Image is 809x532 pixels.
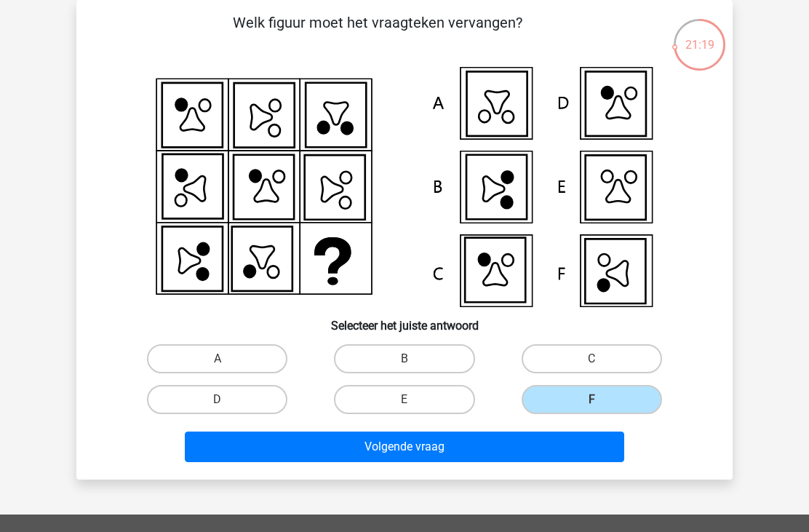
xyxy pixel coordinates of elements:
label: B [334,344,474,373]
label: C [522,344,662,373]
label: A [147,344,287,373]
label: F [522,385,662,414]
p: Welk figuur moet het vraagteken vervangen? [100,12,655,55]
label: D [147,385,287,414]
button: Volgende vraag [185,432,625,462]
h6: Selecteer het juiste antwoord [100,307,709,333]
label: E [334,385,474,414]
div: 21:19 [672,17,727,54]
